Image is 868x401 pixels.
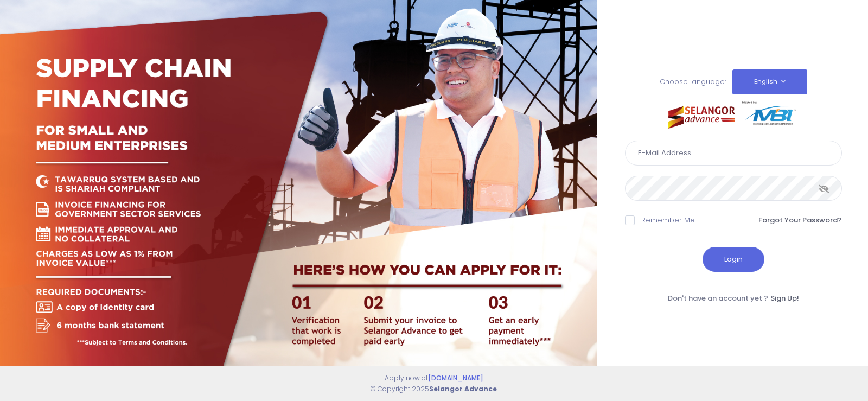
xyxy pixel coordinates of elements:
a: [DOMAIN_NAME] [428,373,483,383]
span: Don't have an account yet ? [668,293,768,303]
input: E-Mail Address [625,141,842,166]
button: Login [703,247,764,272]
span: Choose language: [660,77,726,87]
strong: Selangor Advance [429,384,497,393]
a: Forgot Your Password? [758,215,842,226]
button: English [732,69,807,94]
a: Sign Up! [770,293,799,303]
span: Apply now at © Copyright 2025 . [370,373,498,393]
label: Remember Me [641,215,695,226]
img: selangor-advance.png [668,101,799,129]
